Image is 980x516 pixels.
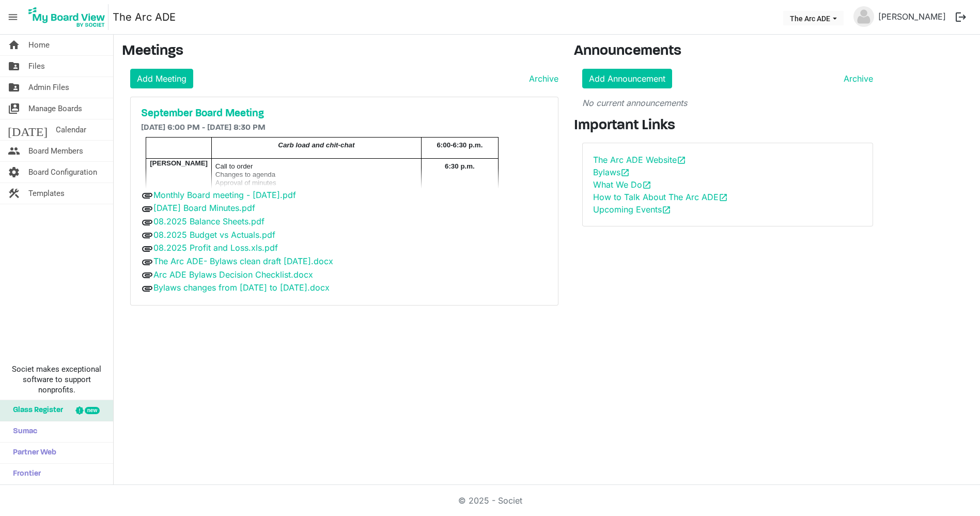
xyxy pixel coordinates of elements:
div: new [85,407,100,414]
span: [PERSON_NAME] [150,159,208,167]
span: Glass Register [8,400,63,421]
span: attachment [141,242,153,255]
span: people [8,141,20,161]
span: attachment [141,282,153,295]
span: attachment [141,269,153,281]
a: 08.2025 Profit and Loss.xls.pdf [153,242,278,253]
span: Partner Web [8,443,56,463]
h3: Announcements [574,43,881,60]
a: Arc ADE Bylaws Decision Checklist.docx [153,269,313,280]
span: menu [3,7,23,27]
span: Board Configuration [28,162,97,183]
span: construction [8,183,20,204]
span: Home [28,35,50,55]
a: How to Talk About The Arc ADEopen_in_new [593,192,728,202]
span: open_in_new [662,205,671,215]
img: no-profile-picture.svg [853,6,874,27]
span: attachment [141,256,153,268]
a: 08.2025 Balance Sheets.pdf [153,216,265,226]
a: September Board Meeting [141,108,548,120]
a: Bylawsopen_in_new [593,167,630,177]
span: Calendar [56,119,86,140]
span: open_in_new [642,180,651,190]
span: Societ makes exceptional software to support nonprofits. [5,364,108,395]
span: attachment [141,189,153,202]
a: My Board View Logo [25,4,113,30]
span: attachment [141,229,153,241]
span: Files [28,56,45,77]
span: home [8,35,20,55]
span: 6:30 p.m. [445,162,475,170]
a: © 2025 - Societ [458,495,522,506]
span: Call to order [215,162,253,170]
h6: [DATE] 6:00 PM - [DATE] 8:30 PM [141,123,548,133]
span: open_in_new [620,168,630,177]
a: Add Announcement [582,69,672,88]
span: Manage Boards [28,98,82,119]
span: Approval of minutes [215,179,276,187]
span: 6:00-6:30 p.m. [437,141,483,149]
span: Board Members [28,141,83,161]
button: logout [950,6,972,28]
a: The Arc ADE- Bylaws clean draft [DATE].docx [153,256,333,266]
span: Sumac [8,421,37,442]
h3: Important Links [574,117,881,135]
button: The Arc ADE dropdownbutton [783,11,844,25]
a: [DATE] Board Minutes.pdf [153,203,255,213]
a: Archive [525,72,558,85]
span: switch_account [8,98,20,119]
a: What We Doopen_in_new [593,179,651,190]
a: [PERSON_NAME] [874,6,950,27]
span: attachment [141,216,153,229]
span: Admin Files [28,77,69,98]
img: My Board View Logo [25,4,108,30]
a: 08.2025 Budget vs Actuals.pdf [153,230,275,240]
a: Monthly Board meeting - [DATE].pdf [153,190,296,200]
a: The Arc ADE Websiteopen_in_new [593,155,686,165]
span: settings [8,162,20,183]
span: Templates [28,183,65,204]
a: Archive [839,72,873,85]
span: open_in_new [677,156,686,165]
span: folder_shared [8,77,20,98]
span: Frontier [8,464,41,484]
h3: Meetings [122,43,558,60]
span: open_in_new [719,193,728,202]
span: Carb load and chit-chat [278,141,354,149]
span: Changes to agenda [215,171,275,178]
a: Add Meeting [130,69,193,88]
span: folder_shared [8,56,20,77]
span: [DATE] [8,119,48,140]
p: No current announcements [582,97,873,109]
a: The Arc ADE [113,7,176,27]
a: Upcoming Eventsopen_in_new [593,204,671,215]
a: Bylaws changes from [DATE] to [DATE].docx [153,282,330,293]
span: attachment [141,203,153,215]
